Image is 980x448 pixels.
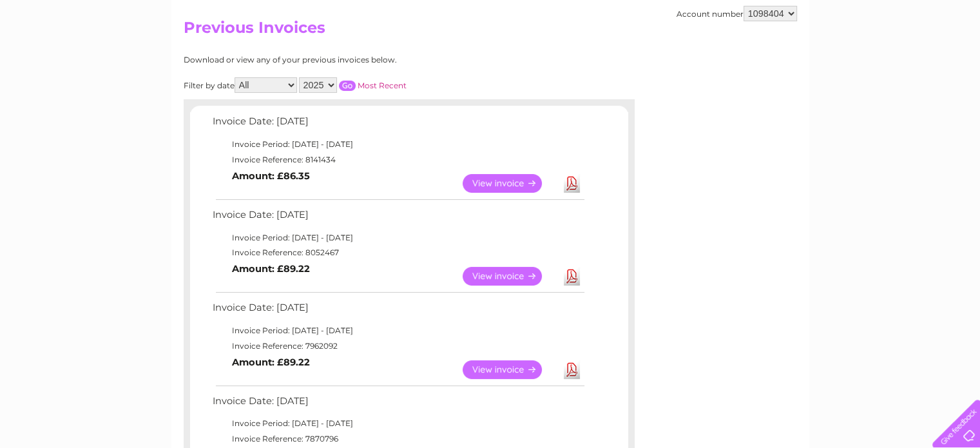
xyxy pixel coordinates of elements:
[184,19,797,43] h2: Previous Invoices
[209,338,586,354] td: Invoice Reference: 7962092
[894,55,926,64] a: Contact
[209,431,586,447] td: Invoice Reference: 7870796
[677,6,797,21] div: Account number
[564,267,580,286] a: Download
[821,55,860,64] a: Telecoms
[184,77,522,93] div: Filter by date
[209,230,586,246] td: Invoice Period: [DATE] - [DATE]
[209,393,586,416] td: Invoice Date: [DATE]
[232,170,310,182] b: Amount: £86.35
[785,55,814,64] a: Energy
[753,55,778,64] a: Water
[737,6,826,23] a: 0333 014 3131
[232,356,310,368] b: Amount: £89.22
[463,360,557,379] a: View
[463,174,557,193] a: View
[358,81,407,90] a: Most Recent
[209,299,586,323] td: Invoice Date: [DATE]
[209,137,586,152] td: Invoice Period: [DATE] - [DATE]
[463,267,557,286] a: View
[186,7,795,63] div: Clear Business is a trading name of Verastar Limited (registered in [GEOGRAPHIC_DATA] No. 3667643...
[34,34,100,73] img: logo.png
[209,113,586,137] td: Invoice Date: [DATE]
[184,55,522,64] div: Download or view any of your previous invoices below.
[209,416,586,431] td: Invoice Period: [DATE] - [DATE]
[564,360,580,379] a: Download
[564,174,580,193] a: Download
[232,263,310,275] b: Amount: £89.22
[209,245,586,260] td: Invoice Reference: 8052467
[209,323,586,338] td: Invoice Period: [DATE] - [DATE]
[868,55,887,64] a: Blog
[209,152,586,168] td: Invoice Reference: 8141434
[209,206,586,230] td: Invoice Date: [DATE]
[937,55,968,64] a: Log out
